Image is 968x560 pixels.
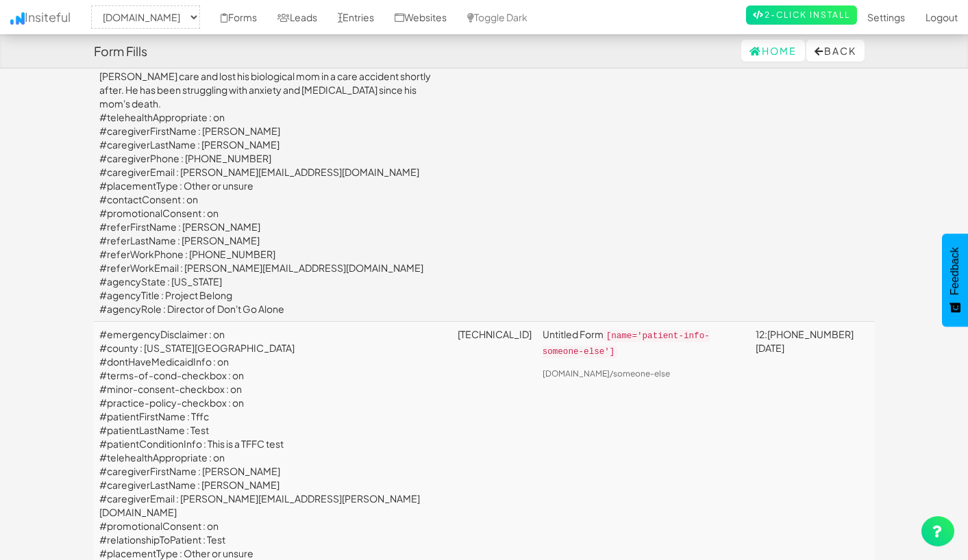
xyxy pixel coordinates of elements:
code: [name='patient-info-someone-else'] [543,330,710,358]
p: Untitled Form [543,327,745,359]
a: [TECHNICAL_ID] [458,328,532,340]
button: Back [806,40,865,62]
h4: Form Fills [94,44,147,58]
a: [DOMAIN_NAME]/someone-else [543,368,670,379]
a: 2-Click Install [746,5,857,25]
a: Home [741,40,805,62]
button: Feedback - Show survey [942,233,968,327]
img: icon.png [10,12,25,25]
span: Feedback [949,247,961,295]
